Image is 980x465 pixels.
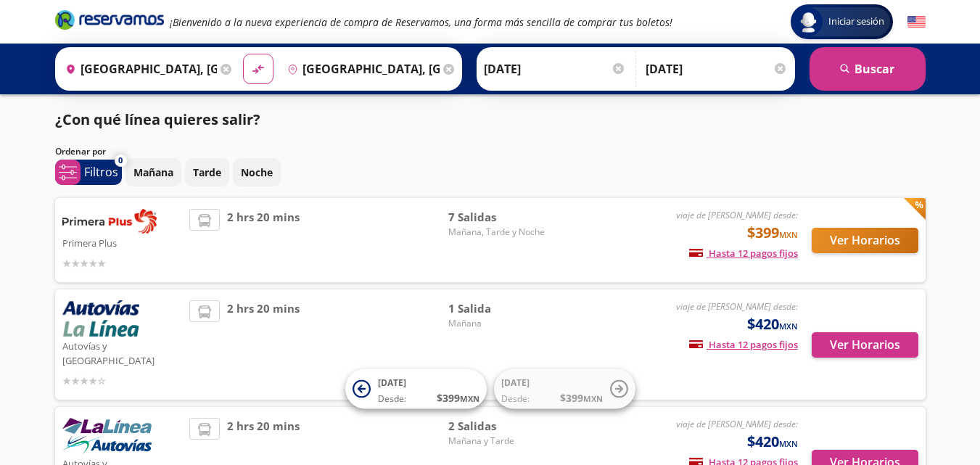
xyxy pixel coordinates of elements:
[448,209,550,226] span: 7 Salidas
[84,163,118,181] p: Filtros
[62,337,183,368] p: Autovías y [GEOGRAPHIC_DATA]
[689,338,798,351] span: Hasta 12 pagos fijos
[62,234,183,251] p: Primera Plus
[583,393,603,404] small: MXN
[810,47,926,91] button: Buscar
[448,418,550,435] span: 2 Salidas
[118,155,123,167] span: 0
[233,158,281,186] button: Noche
[676,209,798,221] em: viaje de [PERSON_NAME] desde:
[501,376,530,389] span: [DATE]
[55,160,122,185] button: 0Filtros
[812,332,918,358] button: Ver Horarios
[227,300,300,389] span: 2 hrs 20 mins
[59,51,218,87] input: Buscar Origen
[133,165,173,180] p: Mañana
[55,145,106,158] p: Ordenar por
[378,376,406,389] span: [DATE]
[448,300,550,317] span: 1 Salida
[689,247,798,260] span: Hasta 12 pagos fijos
[193,165,221,180] p: Tarde
[227,209,300,271] span: 2 hrs 20 mins
[437,390,479,406] span: $ 399
[484,51,626,87] input: Elegir Fecha
[823,15,890,29] span: Iniciar sesión
[501,392,530,406] span: Desde:
[62,300,139,337] img: Autovías y La Línea
[907,13,926,31] button: English
[448,435,550,448] span: Mañana y Tarde
[779,229,798,240] small: MXN
[241,165,273,180] p: Noche
[448,317,550,330] span: Mañana
[62,418,152,454] img: Autovías y La Línea
[125,158,181,186] button: Mañana
[62,209,157,234] img: Primera Plus
[747,431,798,453] span: $420
[55,109,260,131] p: ¿Con qué línea quieres salir?
[812,228,918,253] button: Ver Horarios
[448,226,550,239] span: Mañana, Tarde y Noche
[281,51,440,87] input: Buscar Destino
[55,9,164,35] a: Brand Logo
[747,222,798,244] span: $399
[747,313,798,335] span: $420
[646,51,788,87] input: Opcional
[494,369,635,409] button: [DATE]Desde:$399MXN
[676,418,798,430] em: viaje de [PERSON_NAME] desde:
[460,393,479,404] small: MXN
[779,438,798,449] small: MXN
[779,321,798,332] small: MXN
[170,15,672,29] em: ¡Bienvenido a la nueva experiencia de compra de Reservamos, una forma más sencilla de comprar tus...
[560,390,603,406] span: $ 399
[55,9,164,30] i: Brand Logo
[345,369,487,409] button: [DATE]Desde:$399MXN
[378,392,406,406] span: Desde:
[676,300,798,313] em: viaje de [PERSON_NAME] desde:
[185,158,229,186] button: Tarde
